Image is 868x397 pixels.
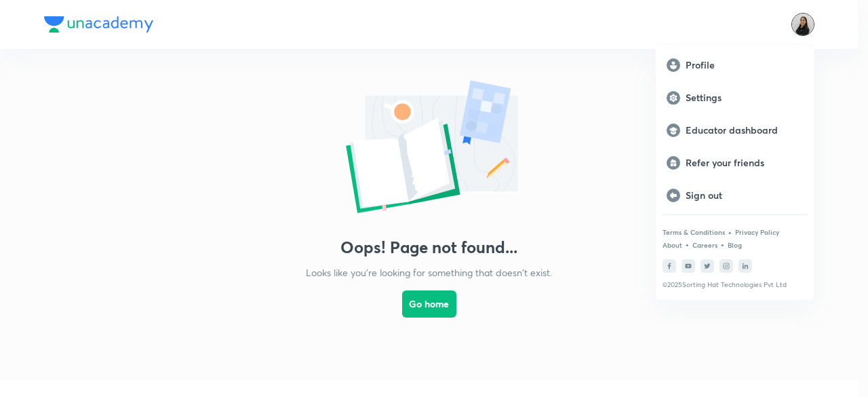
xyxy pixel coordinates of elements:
a: Profile [656,49,814,81]
div: • [685,238,690,250]
div: • [720,238,725,250]
a: Educator dashboard [656,114,814,147]
a: Careers [692,241,717,249]
a: Blog [728,241,742,249]
p: Profile [686,59,803,71]
div: • [728,226,732,238]
a: About [663,241,682,249]
a: Terms & Conditions [663,228,725,236]
a: Refer your friends [656,147,814,179]
a: Privacy Policy [735,228,779,236]
p: Sign out [686,189,803,202]
p: Educator dashboard [686,124,803,136]
p: Settings [686,92,803,104]
p: Refer your friends [686,157,803,169]
p: © 2025 Sorting Hat Technologies Pvt Ltd [663,281,807,289]
a: Settings [656,81,814,114]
